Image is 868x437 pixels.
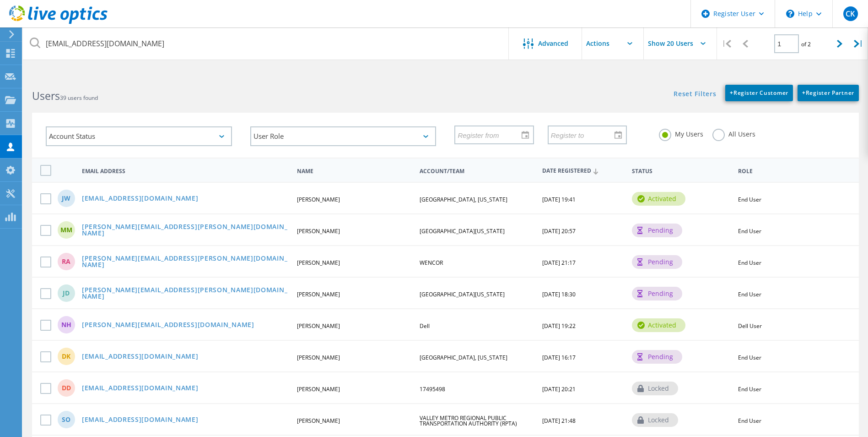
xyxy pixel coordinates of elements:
[632,287,682,300] div: pending
[738,259,761,267] span: End User
[420,227,505,235] span: [GEOGRAPHIC_DATA][US_STATE]
[725,85,793,101] a: +Register Customer
[674,91,716,98] a: Reset Filters
[420,259,443,267] span: WENCOR
[802,89,806,97] b: +
[62,385,71,391] span: DD
[632,318,685,332] div: activated
[801,40,811,48] span: of 2
[542,196,576,203] span: [DATE] 19:41
[297,417,340,425] span: [PERSON_NAME]
[62,353,70,360] span: DK
[542,290,576,298] span: [DATE] 18:30
[738,227,761,235] span: End User
[420,414,517,427] span: VALLEY METRO REGIONAL PUBLIC TRANSPORTATION AUTHORITY (RPTA)
[730,89,733,97] b: +
[82,169,289,174] span: Email Address
[542,354,576,361] span: [DATE] 16:17
[82,385,199,393] a: [EMAIL_ADDRESS][DOMAIN_NAME]
[632,350,682,364] div: pending
[632,192,685,206] div: activated
[549,126,620,143] input: Register to
[717,27,736,60] div: |
[738,322,762,330] span: Dell User
[738,290,761,298] span: End User
[542,322,576,330] span: [DATE] 19:22
[32,88,60,103] b: Users
[82,195,199,203] a: [EMAIL_ADDRESS][DOMAIN_NAME]
[62,258,70,265] span: RA
[786,10,794,18] svg: \n
[297,169,412,174] span: Name
[542,417,576,425] span: [DATE] 21:48
[798,85,859,101] a: +Register Partner
[82,224,289,238] a: [PERSON_NAME][EMAIL_ADDRESS][PERSON_NAME][DOMAIN_NAME]
[82,322,254,329] a: [PERSON_NAME][EMAIL_ADDRESS][DOMAIN_NAME]
[420,169,534,174] span: Account/Team
[46,126,232,146] div: Account Status
[82,287,289,301] a: [PERSON_NAME][EMAIL_ADDRESS][PERSON_NAME][DOMAIN_NAME]
[420,354,507,361] span: [GEOGRAPHIC_DATA], [US_STATE]
[712,129,755,137] label: All Users
[730,89,788,97] span: Register Customer
[455,126,526,143] input: Register from
[738,417,761,425] span: End User
[659,129,703,137] label: My Users
[542,227,576,235] span: [DATE] 20:57
[538,40,568,47] span: Advanced
[60,94,98,102] span: 39 users found
[62,195,70,202] span: JW
[297,322,340,330] span: [PERSON_NAME]
[63,290,70,296] span: JD
[82,416,199,424] a: [EMAIL_ADDRESS][DOMAIN_NAME]
[420,290,505,298] span: [GEOGRAPHIC_DATA][US_STATE]
[802,89,854,97] span: Register Partner
[846,10,855,17] span: CK
[23,27,509,60] input: Search users by name, email, company, etc.
[632,169,730,174] span: Status
[542,385,576,393] span: [DATE] 20:21
[61,322,71,328] span: NH
[9,19,108,26] a: Live Optics Dashboard
[542,259,576,267] span: [DATE] 21:17
[738,196,761,203] span: End User
[632,413,678,427] div: locked
[738,385,761,393] span: End User
[297,259,340,267] span: [PERSON_NAME]
[82,353,199,361] a: [EMAIL_ADDRESS][DOMAIN_NAME]
[632,382,678,395] div: locked
[297,290,340,298] span: [PERSON_NAME]
[297,196,340,203] span: [PERSON_NAME]
[297,354,340,361] span: [PERSON_NAME]
[60,227,72,233] span: MM
[738,169,845,174] span: Role
[738,354,761,361] span: End User
[420,385,445,393] span: 17495498
[849,27,868,60] div: |
[82,255,289,269] a: [PERSON_NAME][EMAIL_ADDRESS][PERSON_NAME][DOMAIN_NAME]
[297,385,340,393] span: [PERSON_NAME]
[250,126,437,146] div: User Role
[62,416,70,423] span: SO
[542,168,624,174] span: Date Registered
[420,322,430,330] span: Dell
[632,224,682,237] div: pending
[632,255,682,269] div: pending
[297,227,340,235] span: [PERSON_NAME]
[420,196,507,203] span: [GEOGRAPHIC_DATA], [US_STATE]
